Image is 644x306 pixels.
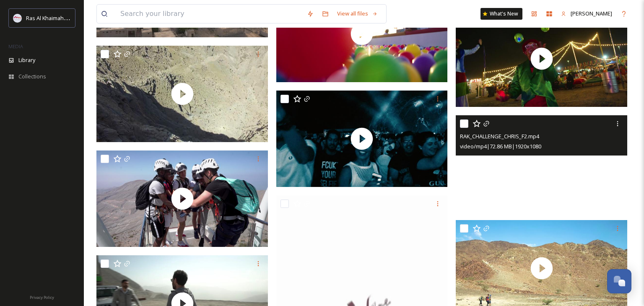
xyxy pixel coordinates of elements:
img: Logo_RAKTDA_RGB-01.png [13,14,22,22]
span: video/mp4 | 72.86 MB | 1920 x 1080 [460,143,541,150]
img: thumbnail [96,150,268,247]
a: View all files [333,5,382,22]
input: Search your library [116,5,303,23]
a: What's New [480,8,522,20]
span: Collections [18,73,46,80]
button: Open Chat [607,269,631,293]
span: RAK_CHALLENGE_CHRIS_F2.mp4 [460,132,539,140]
img: thumbnail [456,10,627,107]
a: [PERSON_NAME] [557,5,616,22]
span: Privacy Policy [30,295,54,300]
img: thumbnail [276,91,448,187]
video: RAK_CHALLENGE_CHRIS_F2.mp4 [456,115,627,212]
span: MEDIA [8,43,23,49]
span: Library [18,56,35,64]
a: Privacy Policy [30,292,54,302]
span: [PERSON_NAME] [571,10,612,17]
img: thumbnail [96,46,268,142]
span: Ras Al Khaimah Tourism Development Authority [26,14,145,22]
